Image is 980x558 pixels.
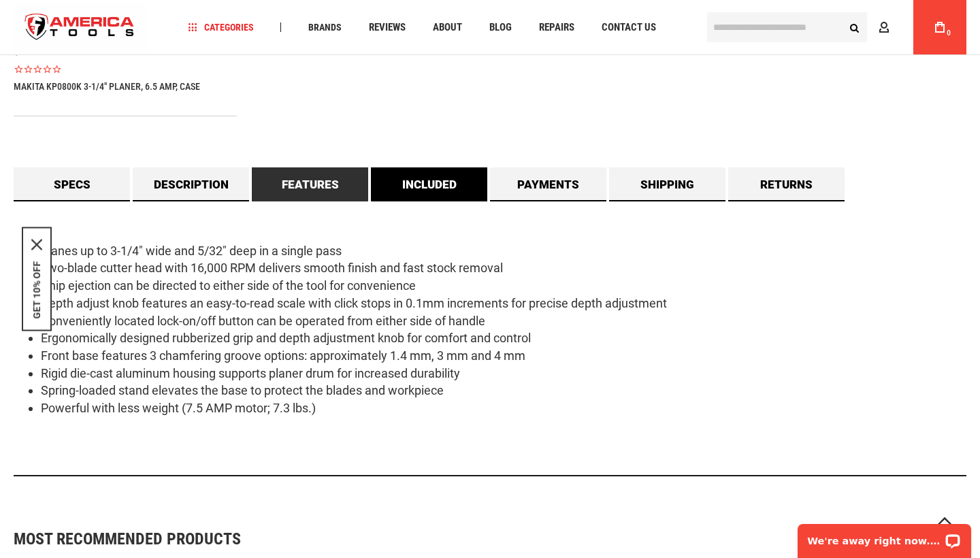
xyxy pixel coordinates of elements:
[539,22,574,33] span: Repairs
[595,18,662,37] a: Contact Us
[41,382,966,399] li: Spring-loaded stand elevates the base to protect the blades and workpiece
[728,167,845,201] a: Returns
[433,22,462,33] span: About
[490,167,606,201] a: Payments
[14,2,146,53] img: America Tools
[31,240,42,250] svg: close icon
[789,515,980,558] iframe: LiveChat chat widget
[609,167,725,201] a: Shipping
[41,259,966,277] li: Two-blade cutter head with 16,000 RPM delivers smooth finish and fast stock removal
[41,365,966,382] li: Rigid die-cast aluminum housing supports planer drum for increased durability
[308,22,342,32] span: Brands
[302,18,348,37] a: Brands
[363,18,412,37] a: Reviews
[427,18,468,37] a: About
[41,399,966,417] li: Powerful with less weight (7.5 AMP motor; 7.3 lbs.)
[189,22,254,32] span: Categories
[41,312,966,330] li: Conveniently located lock-on/off button can be operated from either side of handle
[369,22,406,33] span: Reviews
[489,22,512,33] span: Blog
[14,2,146,53] a: store logo
[14,167,130,201] a: Specs
[14,531,919,547] strong: Most Recommended Products
[252,167,368,201] a: Features
[947,29,951,37] span: 0
[31,240,42,250] button: Close
[133,167,249,201] a: Description
[533,18,581,37] a: Repairs
[41,329,966,347] li: Ergonomically designed rubberized grip and depth adjustment knob for comfort and control
[602,22,656,33] span: Contact Us
[841,14,867,40] button: Search
[483,18,518,37] a: Blog
[14,64,237,74] span: Rated 0.0 out of 5 stars 0 reviews
[41,242,966,260] li: Planes up to 3-1/4" wide and 5/32" deep in a single pass
[182,18,260,37] a: Categories
[41,277,966,295] li: Chip ejection can be directed to either side of the tool for convenience
[371,167,487,201] a: Included
[31,261,42,319] button: GET 10% OFF
[14,81,200,92] a: MAKITA KP0800K 3-1/4" PLANER, 6.5 AMP, CASE
[41,347,966,365] li: Front base features 3 chamfering groove options: approximately 1.4 mm, 3 mm and 4 mm
[41,295,966,312] li: Depth adjust knob features an easy-to-read scale with click stops in 0.1mm increments for precise...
